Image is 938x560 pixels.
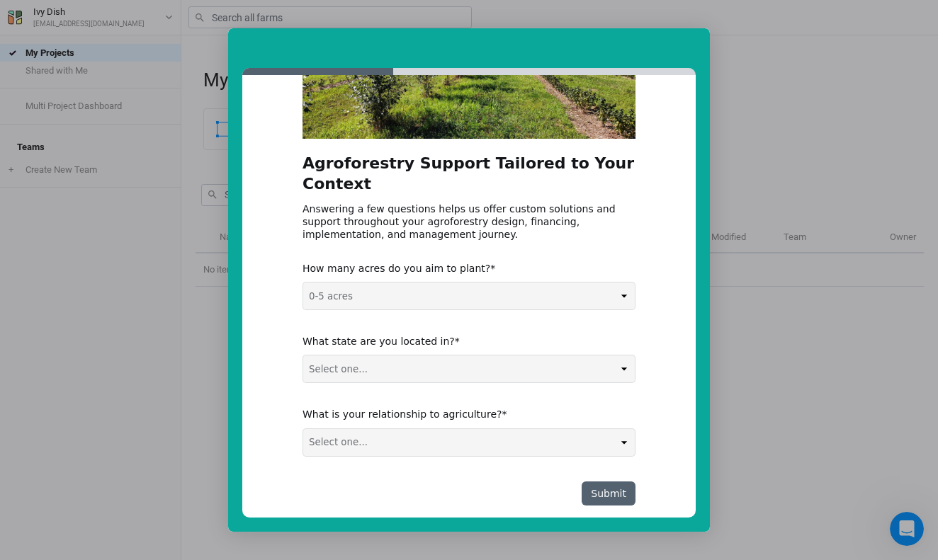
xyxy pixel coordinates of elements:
[582,481,635,505] button: Submit
[303,262,614,275] div: How many acres do you aim to plant?
[303,355,635,382] select: Select one...
[303,335,614,348] div: What state are you located in?
[303,429,635,456] select: Select one...
[303,408,614,421] div: What is your relationship to agriculture?
[303,153,635,202] h2: Agroforestry Support Tailored to Your Context
[303,202,635,241] div: Answering a few questions helps us offer custom solutions and support throughout your agroforestr...
[303,282,635,309] select: Please select a response...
